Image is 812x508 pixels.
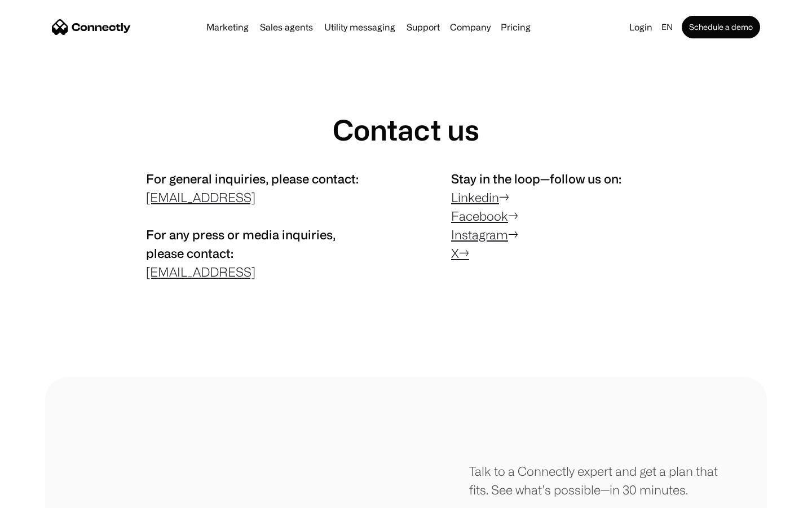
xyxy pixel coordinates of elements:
a: Schedule a demo [682,16,760,38]
a: Facebook [451,209,508,223]
a: → [459,246,469,260]
a: Pricing [496,23,535,32]
h1: Contact us [333,113,479,147]
a: Linkedin [451,190,499,204]
aside: Language selected: English [11,487,68,504]
div: en [661,19,673,35]
a: Support [402,23,444,32]
span: For any press or media inquiries, please contact: [146,227,336,260]
div: Talk to a Connectly expert and get a plan that fits. See what’s possible—in 30 minutes. [469,462,722,499]
a: [EMAIL_ADDRESS] [146,190,255,204]
p: → → → [451,169,666,262]
a: Sales agents [255,23,317,32]
div: Company [450,19,491,35]
a: Instagram [451,227,508,242]
a: [EMAIL_ADDRESS] [146,265,255,279]
ul: Language list [23,488,68,504]
a: Marketing [202,23,253,32]
a: Utility messaging [320,23,400,32]
span: Stay in the loop—follow us on: [451,172,621,186]
a: X [451,246,459,260]
span: For general inquiries, please contact: [146,172,359,186]
a: Login [625,19,657,35]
